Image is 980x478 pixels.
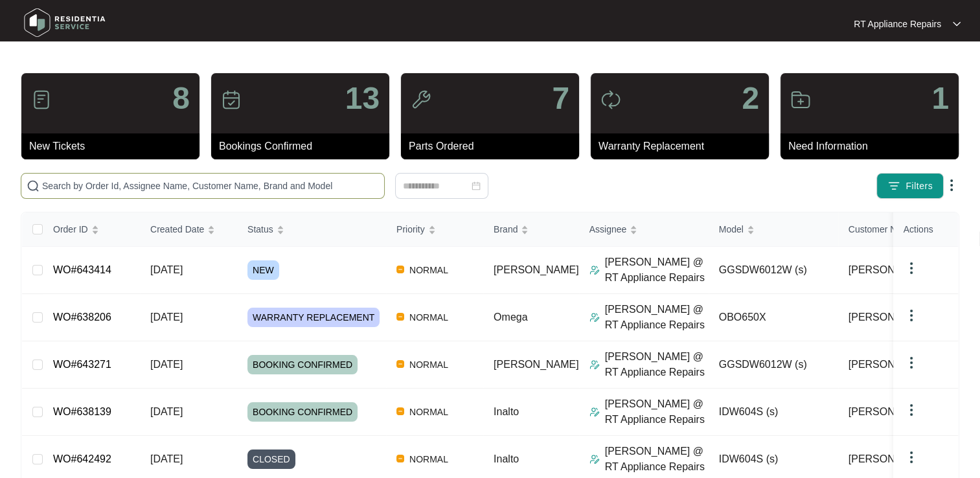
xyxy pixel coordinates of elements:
img: dropdown arrow [904,355,919,370]
img: Vercel Logo [396,407,404,415]
span: [PERSON_NAME] [849,262,934,278]
img: dropdown arrow [904,450,919,465]
span: WARRANTY REPLACEMENT [247,308,380,327]
img: Vercel Logo [396,360,404,368]
span: [DATE] [150,453,183,464]
img: dropdown arrow [904,308,919,323]
span: NORMAL [404,357,453,372]
img: Vercel Logo [396,313,404,321]
p: Bookings Confirmed [219,139,389,154]
p: 13 [345,83,380,114]
img: dropdown arrow [904,402,919,418]
span: Customer Name [849,222,915,236]
span: NORMAL [404,404,453,420]
a: WO#642492 [53,453,111,464]
span: [DATE] [150,406,183,417]
span: [DATE] [150,312,183,323]
p: [PERSON_NAME] @ RT Appliance Repairs [605,302,709,333]
span: [PERSON_NAME] [849,357,934,372]
img: Vercel Logo [396,266,404,273]
th: Model [709,212,838,247]
img: icon [790,89,811,110]
span: NEW [247,260,279,280]
img: Assigner Icon [589,265,600,275]
span: [PERSON_NAME] [494,264,579,275]
span: Inalto [494,453,519,464]
th: Order ID [43,212,140,247]
th: Priority [386,212,483,247]
span: NORMAL [404,451,453,467]
img: search-icon [27,179,40,192]
img: dropdown arrow [953,21,961,27]
img: dropdown arrow [944,177,959,193]
p: [PERSON_NAME] @ RT Appliance Repairs [605,255,709,286]
span: BOOKING CONFIRMED [247,355,358,374]
img: Assigner Icon [589,454,600,464]
td: OBO650X [709,294,838,341]
p: 7 [552,83,569,114]
span: CLOSED [247,450,295,469]
p: 2 [742,83,759,114]
p: 8 [172,83,190,114]
span: Order ID [53,222,88,236]
span: Inalto [494,406,519,417]
span: [DATE] [150,264,183,275]
span: [PERSON_NAME] [849,310,934,325]
th: Actions [893,212,958,247]
img: dropdown arrow [904,260,919,276]
img: icon [600,89,621,110]
p: [PERSON_NAME] @ RT Appliance Repairs [605,396,709,427]
p: [PERSON_NAME] @ RT Appliance Repairs [605,349,709,380]
img: residentia service logo [19,3,110,42]
th: Customer Name [838,212,968,247]
p: Warranty Replacement [598,139,769,154]
td: IDW604S (s) [709,389,838,436]
span: [PERSON_NAME] [494,359,579,370]
span: Brand [494,222,518,236]
img: Assigner Icon [589,359,600,370]
p: [PERSON_NAME] @ RT Appliance Repairs [605,444,709,475]
span: [DATE] [150,359,183,370]
span: NORMAL [404,310,453,325]
th: Brand [483,212,579,247]
span: BOOKING CONFIRMED [247,402,358,422]
img: icon [221,89,242,110]
p: 1 [931,83,949,114]
th: Assignee [579,212,709,247]
span: Filters [906,179,933,193]
img: icon [31,89,52,110]
span: [PERSON_NAME] [849,451,934,467]
img: Vercel Logo [396,455,404,462]
th: Status [237,212,386,247]
a: WO#638139 [53,406,111,417]
a: WO#638206 [53,312,111,323]
img: Assigner Icon [589,407,600,417]
input: Search by Order Id, Assignee Name, Customer Name, Brand and Model [42,179,379,193]
a: WO#643271 [53,359,111,370]
span: Created Date [150,222,204,236]
span: Status [247,222,273,236]
td: GGSDW6012W (s) [709,341,838,389]
span: Priority [396,222,425,236]
span: [PERSON_NAME] [849,404,934,420]
p: Need Information [788,139,959,154]
a: WO#643414 [53,264,111,275]
button: filter iconFilters [876,173,944,199]
span: NORMAL [404,262,453,278]
img: icon [411,89,431,110]
span: Model [719,222,744,236]
span: Assignee [589,222,627,236]
th: Created Date [140,212,237,247]
p: New Tickets [29,139,199,154]
img: Assigner Icon [589,312,600,323]
img: filter icon [887,179,900,192]
span: Omega [494,312,527,323]
p: Parts Ordered [409,139,579,154]
td: GGSDW6012W (s) [709,247,838,294]
p: RT Appliance Repairs [854,17,941,30]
